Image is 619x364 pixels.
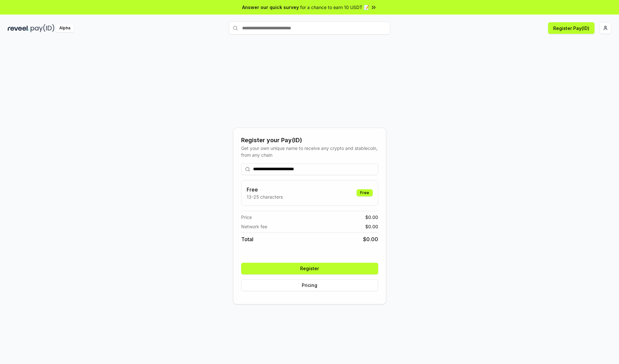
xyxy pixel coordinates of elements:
[357,189,373,196] div: Free
[241,235,253,243] span: Total
[300,4,369,11] span: for a chance to earn 10 USDT 📝
[241,145,378,158] div: Get your own unique name to receive any crypto and stablecoin, from any chain
[31,24,54,32] img: pay_id
[241,214,252,221] span: Price
[365,214,378,221] span: $ 0.00
[363,235,378,243] span: $ 0.00
[241,263,378,274] button: Register
[8,24,29,32] img: reveel_dark
[56,24,74,32] div: Alpha
[247,193,283,200] p: 13-25 characters
[247,186,283,193] h3: Free
[548,22,594,34] button: Register Pay(ID)
[241,223,267,230] span: Network fee
[241,280,378,291] button: Pricing
[242,4,299,11] span: Answer our quick survey
[365,223,378,230] span: $ 0.00
[241,136,378,145] div: Register your Pay(ID)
